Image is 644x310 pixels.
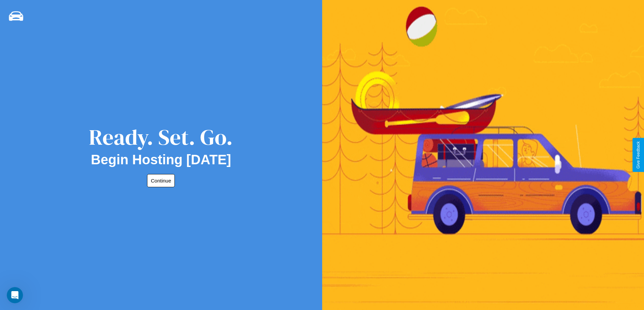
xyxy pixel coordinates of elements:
div: Give Feedback [636,141,641,169]
iframe: Intercom live chat [7,287,23,303]
h2: Begin Hosting [DATE] [91,152,231,167]
button: Continue [147,174,175,187]
div: Ready. Set. Go. [89,122,233,152]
